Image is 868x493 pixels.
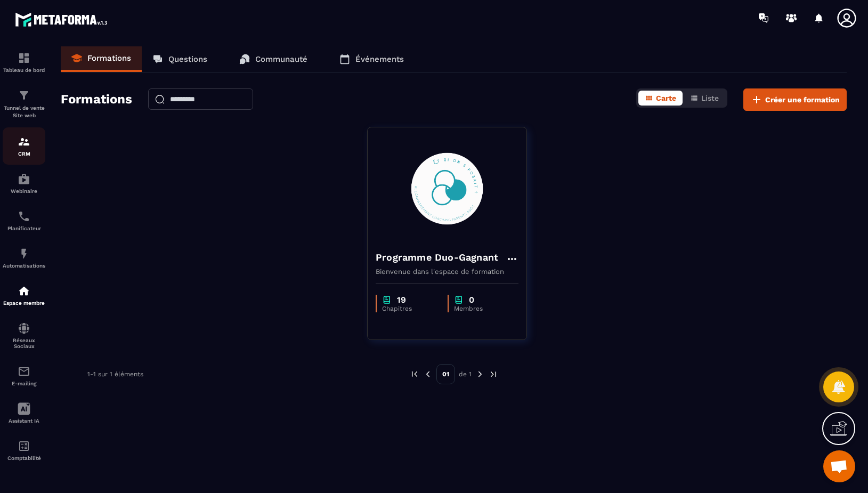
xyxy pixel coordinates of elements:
[489,369,498,379] img: next
[87,53,131,63] p: Formations
[423,369,433,379] img: prev
[475,369,485,379] img: next
[18,135,30,148] img: formation
[255,54,307,64] p: Communauté
[765,94,840,105] span: Créer une formation
[454,295,464,305] img: chapter
[3,165,45,202] a: automationsautomationsWebinaire
[823,450,855,482] div: Ouvrir le chat
[3,418,45,424] p: Assistant IA
[87,370,143,378] p: 1-1 sur 1 éléments
[18,89,30,102] img: formation
[3,44,45,81] a: formationformationTableau de bord
[638,91,683,106] button: Carte
[3,67,45,73] p: Tableau de bord
[382,305,437,312] p: Chapitres
[18,322,30,335] img: social-network
[376,268,518,276] p: Bienvenue dans l'espace de formation
[3,381,45,386] p: E-mailing
[3,127,45,165] a: formationformationCRM
[3,337,45,349] p: Réseaux Sociaux
[3,432,45,469] a: accountantaccountantComptabilité
[355,54,404,64] p: Événements
[3,314,45,357] a: social-networksocial-networkRéseaux Sociaux
[3,455,45,461] p: Comptabilité
[459,370,472,378] p: de 1
[61,88,132,111] h2: Formations
[142,46,218,72] a: Questions
[18,365,30,378] img: email
[3,104,45,119] p: Tunnel de vente Site web
[684,91,725,106] button: Liste
[397,295,406,305] p: 19
[469,295,474,305] p: 0
[3,188,45,194] p: Webinaire
[3,202,45,239] a: schedulerschedulerPlanificateur
[454,305,508,312] p: Membres
[367,127,540,353] a: formation-backgroundProgramme Duo-GagnantBienvenue dans l'espace de formationchapter19Chapitresch...
[3,81,45,127] a: formationformationTunnel de vente Site web
[376,135,518,242] img: formation-background
[329,46,415,72] a: Événements
[743,88,847,111] button: Créer une formation
[3,151,45,157] p: CRM
[18,52,30,64] img: formation
[18,173,30,185] img: automations
[3,300,45,306] p: Espace membre
[3,263,45,269] p: Automatisations
[382,295,392,305] img: chapter
[701,94,719,102] span: Liste
[3,357,45,394] a: emailemailE-mailing
[3,277,45,314] a: automationsautomationsEspace membre
[410,369,419,379] img: prev
[61,46,142,72] a: Formations
[229,46,318,72] a: Communauté
[3,239,45,277] a: automationsautomationsAutomatisations
[436,364,455,384] p: 01
[18,210,30,223] img: scheduler
[656,94,676,102] span: Carte
[3,225,45,231] p: Planificateur
[3,394,45,432] a: Assistant IA
[18,440,30,452] img: accountant
[18,285,30,297] img: automations
[15,10,111,29] img: logo
[18,247,30,260] img: automations
[376,250,498,265] h4: Programme Duo-Gagnant
[168,54,207,64] p: Questions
